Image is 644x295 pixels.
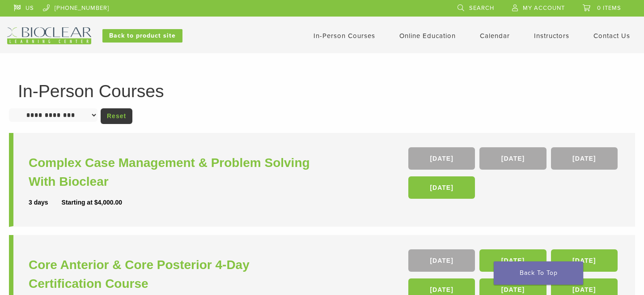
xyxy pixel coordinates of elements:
[7,27,91,44] img: Bioclear
[102,29,182,43] a: Back to product site
[408,147,475,170] a: [DATE]
[523,4,565,12] span: My Account
[408,176,475,199] a: [DATE]
[551,249,618,272] a: [DATE]
[29,256,324,293] a: Core Anterior & Core Posterior 4-Day Certification Course
[408,147,620,203] div: , , ,
[480,32,510,40] a: Calendar
[101,108,132,124] a: Reset
[399,32,456,40] a: Online Education
[597,4,621,12] span: 0 items
[479,147,546,170] a: [DATE]
[314,32,375,40] a: In-Person Courses
[469,4,494,12] span: Search
[494,261,583,285] a: Back To Top
[408,249,475,272] a: [DATE]
[479,249,546,272] a: [DATE]
[18,82,626,100] h1: In-Person Courses
[62,198,122,207] div: Starting at $4,000.00
[534,32,569,40] a: Instructors
[593,32,630,40] a: Contact Us
[29,198,62,207] div: 3 days
[551,147,618,170] a: [DATE]
[29,154,324,191] a: Complex Case Management & Problem Solving With Bioclear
